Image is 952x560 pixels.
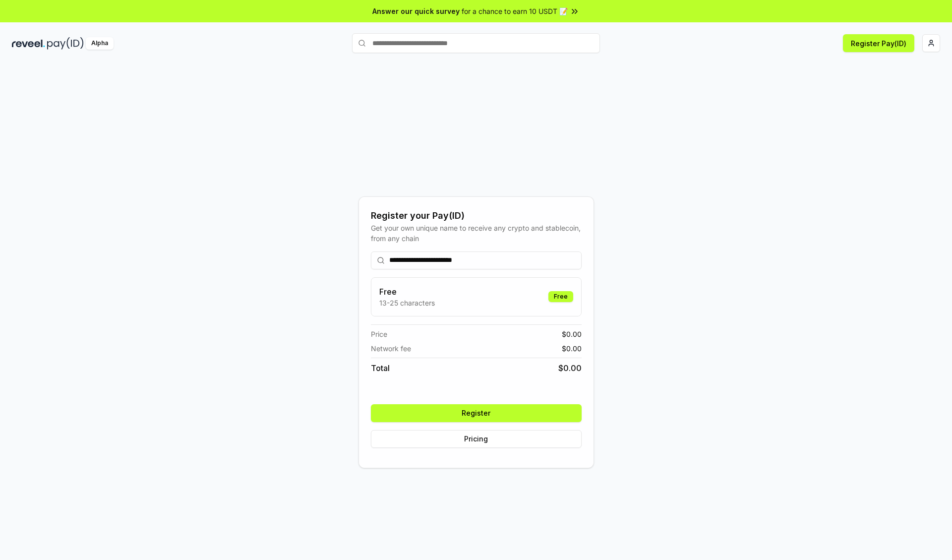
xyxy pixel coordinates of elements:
[371,209,582,223] div: Register your Pay(ID)
[371,329,387,339] span: Price
[379,298,435,308] p: 13-25 characters
[462,6,568,16] span: for a chance to earn 10 USDT 📝
[548,291,573,302] div: Free
[12,37,45,50] img: reveel_dark
[843,34,914,52] button: Register Pay(ID)
[371,404,582,422] button: Register
[562,329,582,339] span: $ 0.00
[379,286,435,298] h3: Free
[86,37,114,50] div: Alpha
[562,343,582,354] span: $ 0.00
[371,343,411,354] span: Network fee
[47,37,84,50] img: pay_id
[371,223,582,244] div: Get your own unique name to receive any crypto and stablecoin, from any chain
[372,6,460,16] span: Answer our quick survey
[371,362,390,374] span: Total
[371,430,582,448] button: Pricing
[558,362,582,374] span: $ 0.00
